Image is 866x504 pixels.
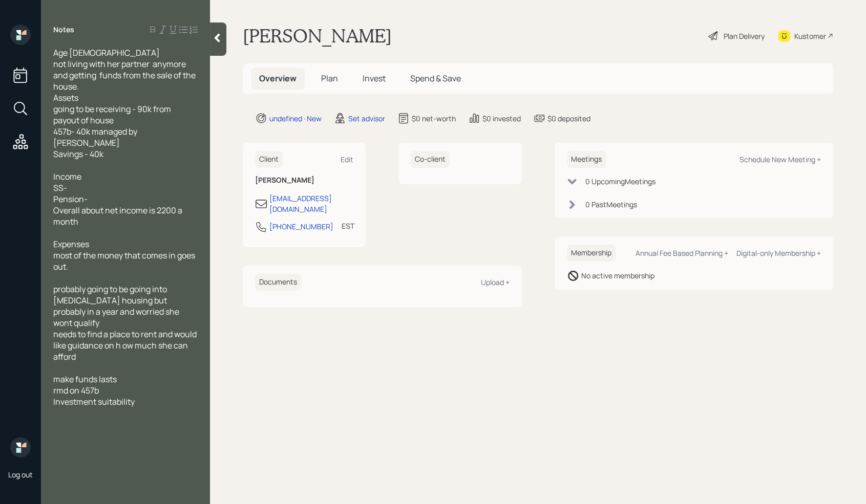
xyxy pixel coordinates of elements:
span: Age [DEMOGRAPHIC_DATA] [53,47,160,58]
span: rmd on 457b [53,385,99,396]
span: Income [53,171,81,182]
div: Digital-only Membership + [736,248,821,258]
div: Plan Delivery [724,31,765,41]
span: Investment suitability [53,396,135,407]
span: Overview [259,73,297,84]
span: Savings - 40k [53,148,103,160]
span: Assets [53,92,78,103]
div: EST [342,221,354,231]
span: going to be receiving - 90k from payout of house [53,103,173,126]
h6: Meetings [567,151,606,168]
label: Notes [53,25,74,35]
div: $0 deposited [547,113,590,124]
h6: Client [255,151,283,168]
span: SS- [53,182,67,193]
span: 457b- 40k managed by [PERSON_NAME] [53,126,139,148]
div: $0 net-worth [412,113,456,124]
span: not living with her partner anymore and getting funds from the sale of the house. [53,58,197,92]
span: make funds lasts [53,374,117,385]
span: Invest [363,73,386,84]
div: 0 Upcoming Meeting s [585,176,656,187]
span: most of the money that comes in goes out. [53,250,197,272]
span: Pension- [53,193,88,205]
div: Annual Fee Based Planning + [636,248,728,258]
div: Edit [341,155,353,164]
span: Expenses [53,238,89,250]
span: needs to find a place to rent and would like guidance on h ow much she can afford [53,328,198,362]
h6: Documents [255,274,301,291]
div: $0 invested [482,113,521,124]
div: [PHONE_NUMBER] [269,221,333,232]
div: Schedule New Meeting + [740,155,821,164]
div: Set advisor [348,113,385,124]
span: probably going to be going into [MEDICAL_DATA] housing but probably in a year and worried she won... [53,283,181,328]
h6: Membership [567,245,616,261]
h6: [PERSON_NAME] [255,176,353,185]
div: undefined · New [269,113,322,124]
div: [EMAIL_ADDRESS][DOMAIN_NAME] [269,193,353,214]
h6: Co-client [411,151,450,168]
div: No active membership [581,270,654,281]
div: Log out [8,470,33,479]
h1: [PERSON_NAME] [243,25,392,47]
div: 0 Past Meeting s [585,199,637,210]
span: Spend & Save [410,73,461,84]
div: Upload + [481,277,510,287]
span: Plan [321,73,338,84]
span: Overall about net income is 2200 a month [53,205,184,227]
div: Kustomer [794,31,826,41]
img: retirable_logo.png [10,437,31,457]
